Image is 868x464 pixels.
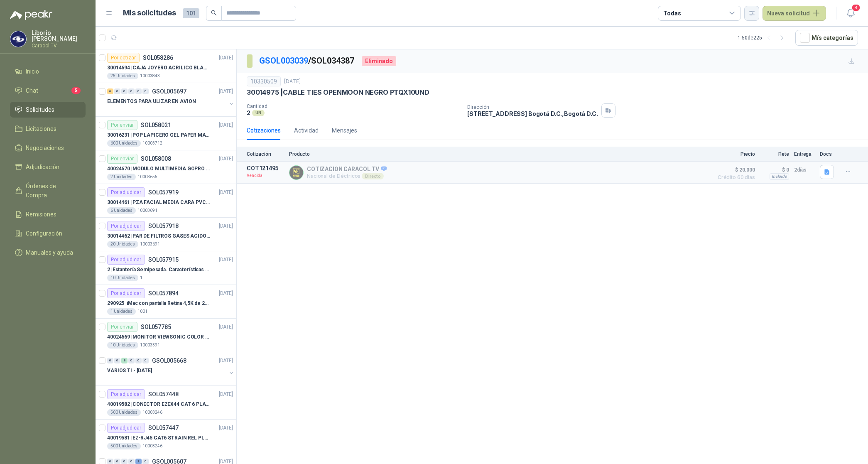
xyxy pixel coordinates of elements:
[467,110,598,117] p: [STREET_ADDRESS] Bogotá D.C. , Bogotá D.C.
[128,358,135,363] div: 0
[794,165,815,175] p: 2 días
[107,64,211,72] p: 30014694 | CAJA JOYERO ACRILICO BLANCO OPAL (En el adjunto mas detalle)
[26,210,56,219] span: Remisiones
[259,56,308,66] a: GSOL003039
[152,88,186,94] p: GSOL005697
[107,207,136,214] div: 6 Unidades
[247,126,281,135] div: Cotizaciones
[135,88,142,94] div: 0
[107,53,140,63] div: Por cotizar
[107,434,211,442] p: 40019581 | EZ-RJ45 CAT6 STRAIN REL PLATINUM TOOLS
[760,165,789,175] p: $ 0
[247,172,284,180] p: Vencida
[26,86,38,95] span: Chat
[843,6,858,21] button: 8
[107,131,211,139] p: 30016231 | POP LAPICERO GEL PAPER MATE INKJOY 0.7 (Revisar el adjunto)
[26,248,73,257] span: Manuales y ayuda
[219,88,233,96] p: [DATE]
[152,358,186,363] p: GSOL005668
[183,8,199,18] span: 101
[289,151,709,157] p: Producto
[148,425,179,431] p: SOL057447
[107,232,211,240] p: 30014462 | PAR DE FILTROS GASES ACIDOS REF.2096 3M
[148,223,179,229] p: SOL057918
[96,150,236,184] a: Por enviarSOL058008[DATE] 40024670 |MODULO MULTIMEDIA GOPRO HERO 12 BLACK2 Unidades10003655
[71,87,81,94] span: 5
[114,88,120,94] div: 0
[714,175,755,180] span: Crédito 60 días
[247,103,461,109] p: Cantidad
[140,241,160,248] p: 10003691
[148,391,179,397] p: SOL057448
[96,420,236,453] a: Por adjudicarSOL057447[DATE] 40019581 |EZ-RJ45 CAT6 STRAIN REL PLATINUM TOOLS500 Unidades10003246
[121,88,128,94] div: 0
[148,257,179,263] p: SOL057915
[107,400,211,408] p: 40019582 | CONECTOR EZEX44 CAT 6 PLATINUM TOOLS
[219,121,233,129] p: [DATE]
[142,409,162,416] p: 10003246
[107,333,211,341] p: 40024669 | MONITOR VIEWSONIC COLOR PRO VP2786-4K
[137,174,157,180] p: 10003655
[26,124,56,133] span: Licitaciones
[128,88,135,94] div: 0
[107,288,145,298] div: Por adjudicar
[26,229,62,238] span: Configuración
[107,140,141,147] div: 600 Unidades
[219,54,233,62] p: [DATE]
[219,323,233,331] p: [DATE]
[148,189,179,195] p: SOL057919
[107,389,145,399] div: Por adjudicar
[107,174,136,180] div: 2 Unidades
[107,423,145,433] div: Por adjudicar
[10,64,86,79] a: Inicio
[137,308,147,315] p: 1001
[219,256,233,264] p: [DATE]
[10,245,86,260] a: Manuales y ayuda
[107,342,138,349] div: 10 Unidades
[259,54,355,67] p: / SOL034387
[10,83,86,98] a: Chat5
[107,358,113,363] div: 0
[135,358,142,363] div: 0
[760,151,789,157] p: Flete
[10,226,86,241] a: Configuración
[143,55,173,61] p: SOL058286
[247,151,284,157] p: Cotización
[107,275,138,281] div: 10 Unidades
[219,155,233,163] p: [DATE]
[219,424,233,432] p: [DATE]
[332,126,357,135] div: Mensajes
[820,151,836,157] p: Docs
[142,443,162,449] p: 10003246
[247,88,429,97] p: 30014975 | CABLE TIES OPENMOON NEGRO PTQX10UND
[10,10,52,20] img: Logo peakr
[219,390,233,398] p: [DATE]
[738,31,789,44] div: 1 - 50 de 225
[142,140,162,147] p: 10003712
[10,206,86,222] a: Remisiones
[123,7,176,19] h1: Mis solicitudes
[107,165,211,173] p: 40024670 | MODULO MULTIMEDIA GOPRO HERO 12 BLACK
[107,356,235,382] a: 0 0 8 0 0 0 GSOL005668[DATE] VARIOS TI - [DATE]
[140,73,160,79] p: 10003843
[96,49,236,83] a: Por cotizarSOL058286[DATE] 30014694 |CAJA JOYERO ACRILICO BLANCO OPAL (En el adjunto mas detalle)...
[107,443,141,449] div: 500 Unidades
[107,199,211,206] p: 30014461 | PZA FACIAL MEDIA CARA PVC SERIE 6000 3M
[10,140,86,156] a: Negociaciones
[770,173,789,180] div: Incluido
[96,319,236,352] a: Por enviarSOL057785[DATE] 40024669 |MONITOR VIEWSONIC COLOR PRO VP2786-4K10 Unidades10003391
[107,98,196,106] p: ELEMENTOS PARA ULIZAR EN AVION
[96,251,236,285] a: Por adjudicarSOL057915[DATE] 2 |Estantería Semipesada. Características en el adjunto10 Unidades1
[362,56,396,66] div: Eliminado
[284,78,301,86] p: [DATE]
[795,30,858,46] button: Mís categorías
[247,165,284,172] p: COT121495
[219,189,233,196] p: [DATE]
[96,386,236,420] a: Por adjudicarSOL057448[DATE] 40019582 |CONECTOR EZEX44 CAT 6 PLATINUM TOOLS500 Unidades10003246
[121,358,128,363] div: 8
[32,30,86,42] p: Liborio [PERSON_NAME]
[219,290,233,297] p: [DATE]
[140,342,160,349] p: 10003391
[107,322,137,332] div: Por enviar
[211,10,217,16] span: search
